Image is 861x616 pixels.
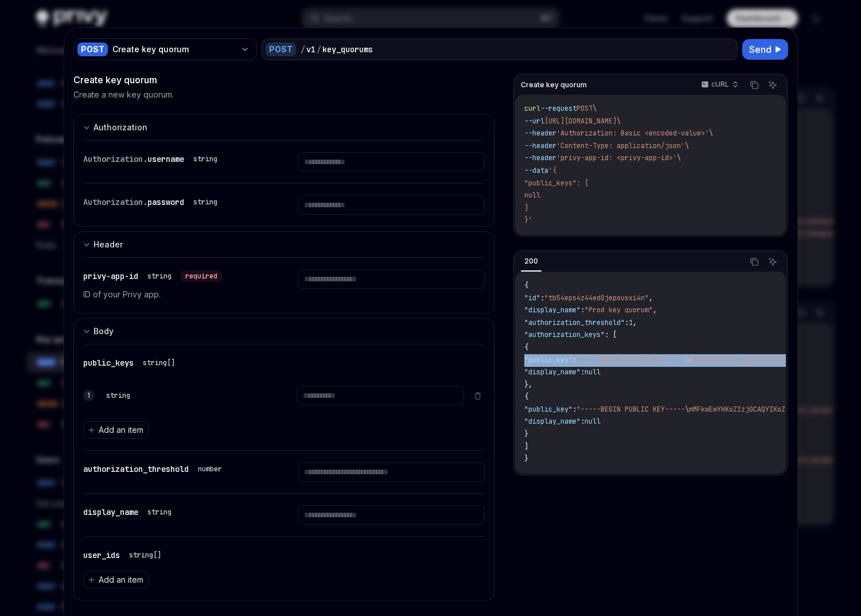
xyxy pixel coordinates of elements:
span: authorization_threshold [83,464,189,474]
span: --url [524,117,544,126]
button: Copy the contents from the code block [747,254,762,269]
span: password [147,197,184,207]
button: Ask AI [765,254,780,269]
span: \ [617,117,621,126]
span: --header [524,129,556,138]
p: cURL [711,80,729,89]
div: 1 [83,390,95,401]
button: Add an item [83,571,149,588]
div: / [301,44,305,55]
span: : [572,355,576,365]
span: "public_keys": [ [524,179,589,188]
div: required [181,270,222,282]
span: "authorization_threshold" [524,318,625,327]
span: user_ids [83,550,120,560]
div: user_ids [83,548,166,562]
button: Send [742,39,788,60]
span: null [585,417,601,426]
span: null [585,367,601,377]
span: 'Authorization: Basic <encoded-value>' [556,129,709,138]
span: --data [524,166,548,175]
span: Add an item [99,424,143,436]
span: Create key quorum [521,80,587,90]
span: "display_name" [524,305,581,315]
span: --header [524,141,556,150]
span: } [524,429,528,439]
span: --request [540,104,576,113]
button: expand input section [73,114,495,140]
p: Create a new key quorum. [73,89,174,100]
div: public_keys [83,356,180,370]
span: curl [524,104,540,113]
span: "tb54eps4z44ed0jepousxi4n" [544,293,649,303]
span: "public_key" [524,405,572,414]
div: authorization_threshold [83,462,227,476]
span: \ [593,104,597,113]
span: \ [709,129,713,138]
div: POST [77,42,108,56]
button: cURL [695,75,743,95]
span: "authorization_keys" [524,330,605,339]
span: "Prod key quorum" [585,305,653,315]
button: expand input section [73,318,495,344]
span: Authorization. [83,197,147,207]
span: '{ [548,166,556,175]
button: expand input section [73,231,495,257]
span: "public_key" [524,355,572,365]
span: , [649,293,653,303]
div: 200 [521,254,541,268]
span: --header [524,153,556,162]
span: username [147,154,184,164]
span: : [ [605,330,617,339]
span: 'Content-Type: application/json' [556,141,685,150]
span: "display_name" [524,417,581,426]
div: / [317,44,321,55]
span: }' [524,215,532,224]
button: Copy the contents from the code block [747,78,762,92]
div: Authorization.username [83,152,222,166]
span: { [524,343,528,352]
span: , [633,318,637,327]
span: : [540,293,544,303]
span: null [524,191,540,200]
span: } [524,454,528,463]
span: \ [685,141,689,150]
div: display_name [83,505,176,519]
div: v1 [306,44,315,55]
div: key_quorums [322,44,373,55]
span: "id" [524,293,540,303]
span: "display_name" [524,367,581,377]
span: { [524,392,528,401]
span: { [524,281,528,290]
span: 1 [629,318,633,327]
div: Authorization [93,121,147,134]
span: Authorization. [83,154,147,164]
span: ] [524,203,528,212]
span: , [653,305,657,315]
div: Header [93,238,123,251]
span: \ [677,153,681,162]
span: privy-app-id [83,271,138,281]
span: display_name [83,507,138,517]
span: ] [524,442,528,451]
button: Add an item [83,421,149,439]
span: public_keys [83,358,134,368]
span: \n [685,355,693,365]
div: Create key quorum [73,73,495,87]
span: [URL][DOMAIN_NAME] [544,117,617,126]
div: Authorization.password [83,195,222,209]
button: Ask AI [765,78,780,92]
span: 'privy-app-id: <privy-app-id>' [556,153,677,162]
span: : [581,367,585,377]
span: : [572,405,576,414]
div: Create key quorum [112,44,236,55]
span: Send [749,42,772,56]
span: "-----BEGIN PUBLIC KEY----- [576,405,685,414]
button: POSTCreate key quorum [73,37,257,61]
div: POST [266,42,296,56]
div: privy-app-id [83,269,222,283]
span: : [581,305,585,315]
span: }, [524,380,532,389]
span: "-----BEGIN PUBLIC KEY----- [576,355,685,365]
span: Add an item [99,574,143,586]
